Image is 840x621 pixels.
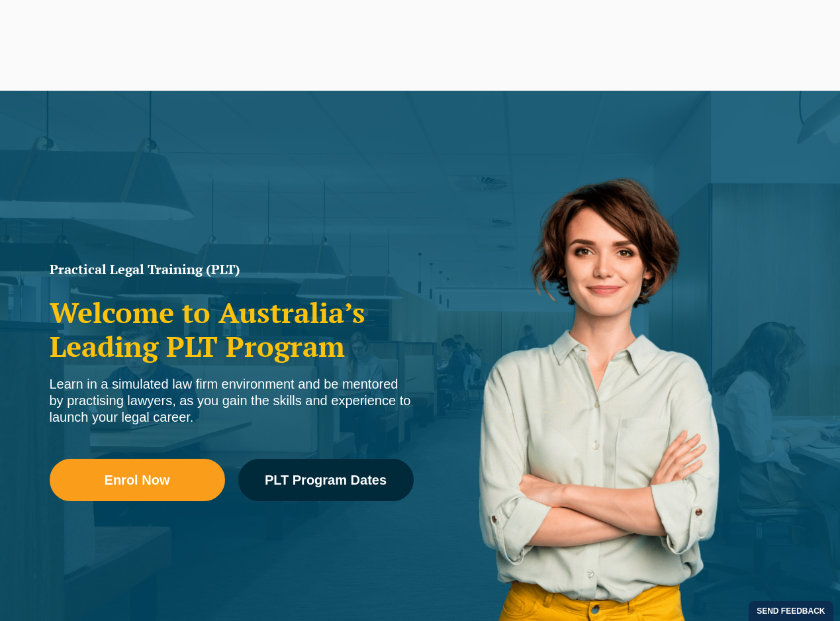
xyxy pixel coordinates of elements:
[50,376,414,426] div: Learn in a simulated law firm environment and be mentored by practising lawyers, as you gain the ...
[50,263,414,276] h1: Practical Legal Training (PLT)
[238,459,414,501] a: PLT Program Dates
[50,459,225,501] a: Enrol Now
[105,473,170,487] span: Enrol Now
[265,473,387,487] span: PLT Program Dates
[50,296,414,363] h2: Welcome to Australia’s Leading PLT Program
